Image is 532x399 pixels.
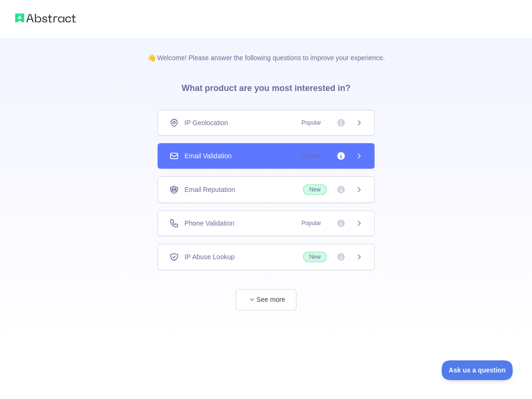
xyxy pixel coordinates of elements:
[15,11,76,25] img: Abstract logo
[296,151,327,161] span: Popular
[296,118,327,127] span: Popular
[184,151,231,161] span: Email Validation
[184,118,228,127] span: IP Geolocation
[303,252,327,262] span: New
[166,63,366,110] h3: What product are you most interested in?
[296,218,327,228] span: Popular
[184,252,235,262] span: IP Abuse Lookup
[184,218,234,228] span: Phone Validation
[303,184,327,195] span: New
[441,360,513,380] iframe: Toggle Customer Support
[184,185,235,194] span: Email Reputation
[236,289,296,310] button: See more
[132,38,400,63] p: 👋 Welcome! Please answer the following questions to improve your experience.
